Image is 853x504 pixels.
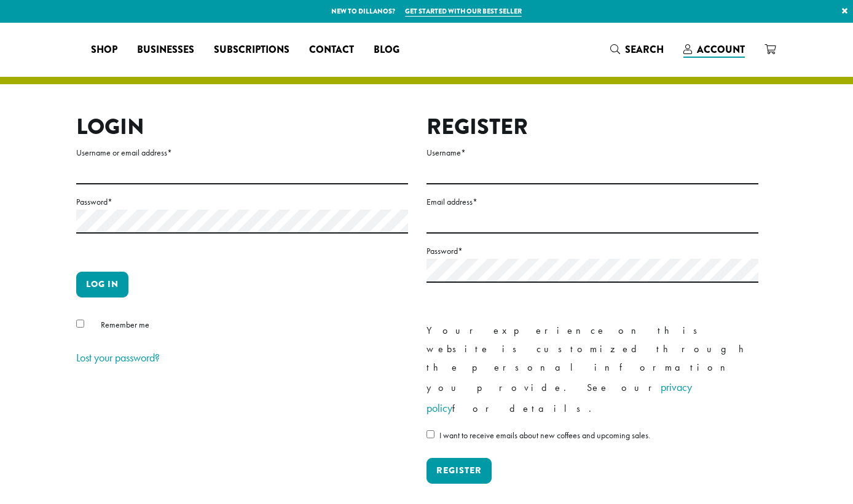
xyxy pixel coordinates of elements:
[697,42,745,57] span: Account
[214,42,289,58] span: Subscriptions
[426,114,758,140] h2: Register
[426,243,758,259] label: Password
[426,430,434,438] input: I want to receive emails about new coffees and upcoming sales.
[137,42,194,58] span: Businesses
[81,40,127,60] a: Shop
[426,194,758,210] label: Email address
[91,42,117,58] span: Shop
[439,430,650,441] span: I want to receive emails about new coffees and upcoming sales.
[76,350,160,364] a: Lost your password?
[76,194,408,210] label: Password
[426,145,758,160] label: Username
[101,319,149,330] span: Remember me
[625,42,664,57] span: Search
[600,39,674,60] a: Search
[76,114,408,140] h2: Login
[76,272,128,297] button: Log in
[405,6,522,17] a: Get started with our best seller
[426,380,692,415] a: privacy policy
[426,458,492,484] button: Register
[76,145,408,160] label: Username or email address
[374,42,399,58] span: Blog
[309,42,354,58] span: Contact
[426,321,758,419] p: Your experience on this website is customized through the personal information you provide. See o...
